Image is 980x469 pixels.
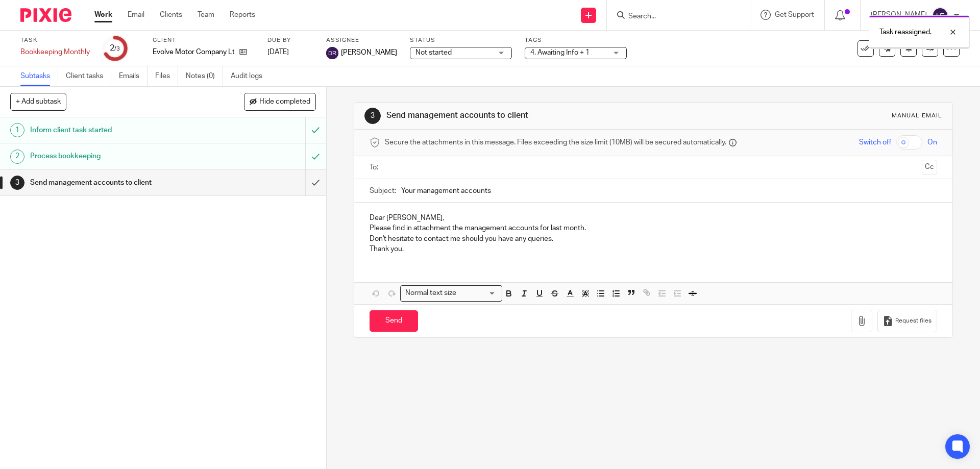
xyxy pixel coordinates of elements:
[326,47,338,59] img: svg%3E
[20,8,71,22] img: Pixie
[30,175,207,190] h1: Send management accounts to client
[110,42,120,54] div: 2
[370,234,937,244] p: Don't hesitate to contact me should you have any queries.
[30,149,207,164] h1: Process bookkeeping
[20,47,90,57] div: Bookkeeping Monthly
[927,137,937,147] span: On
[155,66,178,86] a: Files
[128,10,144,20] a: Email
[530,49,590,56] span: 4. Awaiting Info + 1
[410,36,512,44] label: Status
[859,137,891,147] span: Switch off
[94,10,112,20] a: Work
[415,49,452,56] span: Not started
[20,36,90,44] label: Task
[10,150,24,164] div: 2
[386,110,675,121] h1: Send management accounts to client
[230,10,255,20] a: Reports
[119,66,148,86] a: Emails
[892,112,942,120] div: Manual email
[231,66,270,86] a: Audit logs
[403,288,458,299] span: Normal text size
[66,66,111,86] a: Client tasks
[10,123,24,137] div: 1
[267,48,289,56] span: [DATE]
[370,213,937,223] p: Dear [PERSON_NAME],
[30,122,207,138] h1: Inform client task started
[459,288,496,299] input: Search for option
[370,186,396,196] label: Subject:
[10,176,24,190] div: 3
[370,223,937,233] p: Please find in attachment the management accounts for last month.
[160,10,182,20] a: Clients
[895,317,932,325] span: Request files
[341,47,397,58] span: [PERSON_NAME]
[370,310,418,332] input: Send
[879,27,932,37] p: Task reassigned.
[198,10,214,20] a: Team
[267,36,313,44] label: Due by
[153,36,255,44] label: Client
[114,46,120,52] small: /3
[877,310,937,333] button: Request files
[400,285,502,301] div: Search for option
[153,47,234,57] p: Evolve Motor Company Ltd
[244,93,316,110] button: Hide completed
[370,162,381,172] label: To:
[10,93,66,110] button: + Add subtask
[370,244,937,254] p: Thank you.
[20,66,58,86] a: Subtasks
[259,98,310,106] span: Hide completed
[186,66,223,86] a: Notes (0)
[932,7,948,23] img: svg%3E
[385,137,726,147] span: Secure the attachments in this message. Files exceeding the size limit (10MB) will be secured aut...
[364,108,381,124] div: 3
[922,160,937,175] button: Cc
[326,36,397,44] label: Assignee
